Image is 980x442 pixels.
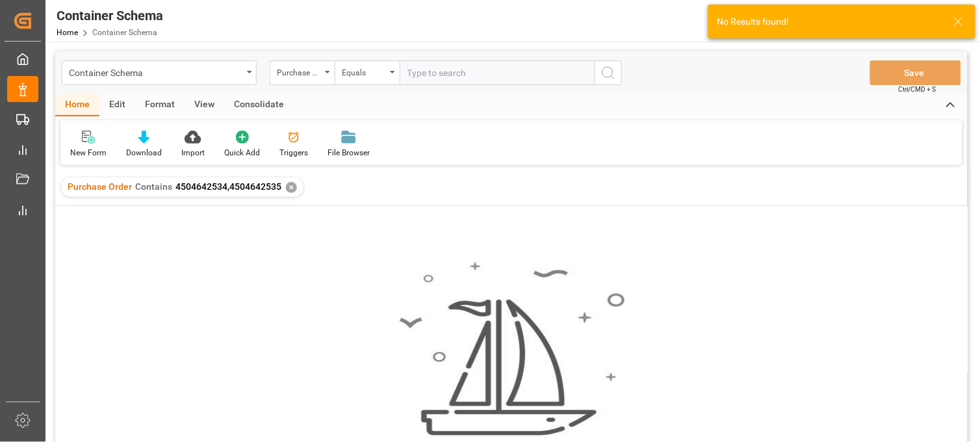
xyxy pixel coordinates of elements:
[342,64,386,79] div: Equals
[181,147,205,159] div: Import
[286,182,297,193] div: ✕
[68,181,132,192] span: Purchase Order
[57,28,78,37] a: Home
[57,6,163,25] div: Container Schema
[135,181,172,192] span: Contains
[70,147,107,159] div: New Form
[175,181,281,192] span: 4504642534,4504642535
[400,60,595,85] input: Type to search
[717,15,941,29] div: No Results found!
[870,60,961,85] button: Save
[398,261,625,437] img: smooth_sailing.jpeg
[69,64,242,80] div: Container Schema
[185,94,224,116] div: View
[224,147,260,159] div: Quick Add
[595,60,622,85] button: search button
[279,147,308,159] div: Triggers
[62,60,257,85] button: open menu
[224,94,294,116] div: Consolidate
[55,94,99,116] div: Home
[335,60,400,85] button: open menu
[126,147,162,159] div: Download
[270,60,335,85] button: open menu
[99,94,135,116] div: Edit
[899,84,936,94] span: Ctrl/CMD + S
[277,64,321,79] div: Purchase Order
[328,147,370,159] div: File Browser
[135,94,185,116] div: Format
